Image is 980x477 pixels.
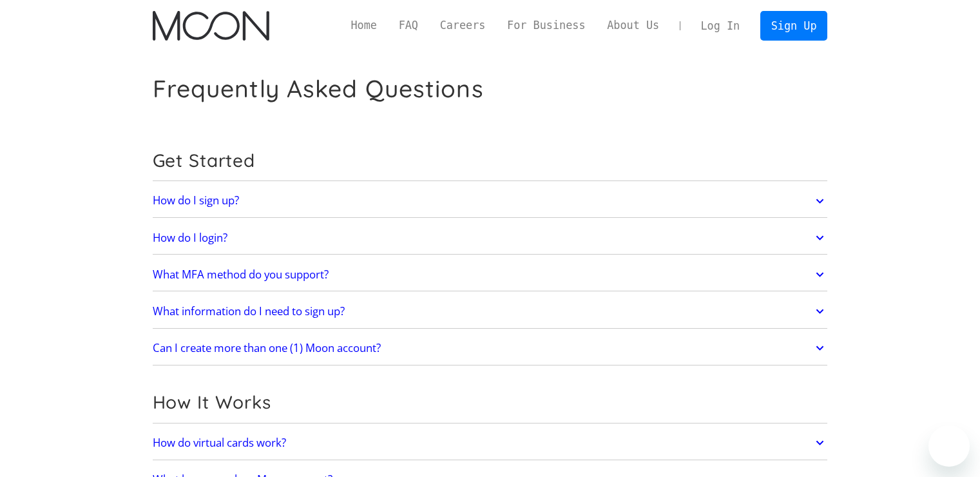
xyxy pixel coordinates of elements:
[760,11,827,40] a: Sign Up
[496,17,596,34] a: For Business
[153,429,828,456] a: How do virtual cards work?
[153,188,828,215] a: How do I sign up?
[153,231,227,244] h2: How do I login?
[153,194,239,207] h2: How do I sign up?
[153,74,484,103] h1: Frequently Asked Questions
[153,11,269,41] a: home
[153,298,828,325] a: What information do I need to sign up?
[153,436,286,449] h2: How do virtual cards work?
[153,305,345,318] h2: What information do I need to sign up?
[340,17,388,34] a: Home
[388,17,429,34] a: FAQ
[690,12,751,40] a: Log In
[928,425,970,467] iframe: Кнопка запуска окна обмена сообщениями
[153,391,828,413] h2: How It Works
[153,150,828,171] h2: Get Started
[596,17,670,34] a: About Us
[153,11,269,41] img: Moon Logo
[153,224,828,251] a: How do I login?
[153,342,381,355] h2: Can I create more than one (1) Moon account?
[429,17,496,34] a: Careers
[153,261,828,288] a: What MFA method do you support?
[153,335,828,362] a: Can I create more than one (1) Moon account?
[153,268,329,281] h2: What MFA method do you support?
